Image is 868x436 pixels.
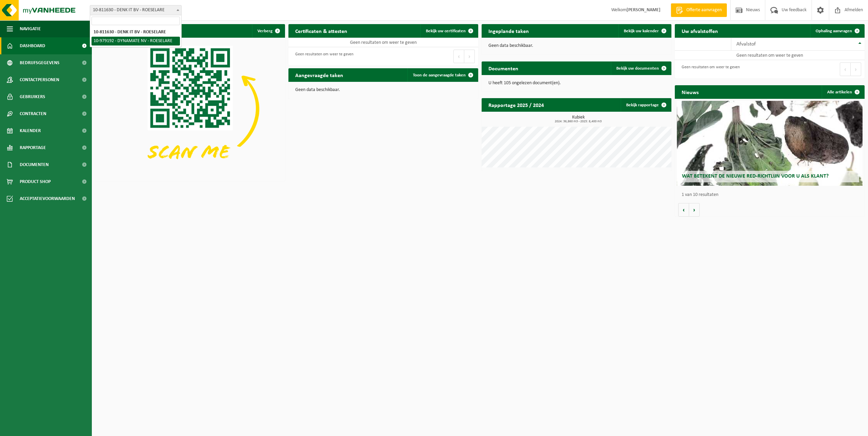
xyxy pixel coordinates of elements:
[288,68,350,81] h2: Aangevraagde taken
[20,20,41,37] span: Navigatie
[420,24,478,38] a: Bekijk uw certificaten
[482,61,525,75] h2: Documenten
[678,62,740,77] div: Geen resultaten om weer te geven
[677,101,863,186] a: Wat betekent de nieuwe RED-richtlijn voor u als klant?
[685,7,723,14] span: Offerte aanvragen
[488,81,665,86] p: U heeft 105 ongelezen document(en).
[20,122,41,139] span: Kalender
[288,24,354,37] h2: Certificaten & attesten
[682,193,861,197] p: 1 van 10 resultaten
[485,115,671,123] h3: Kubiek
[485,120,671,123] span: 2024: 36,860 m3 - 2025: 8,400 m3
[736,41,756,47] span: Afvalstof
[810,24,864,38] a: Ophaling aanvragen
[257,29,272,33] span: Verberg
[464,50,475,63] button: Next
[90,5,181,15] span: 10-811630 - DENK IT BV - ROESELARE
[482,24,536,37] h2: Ingeplande taken
[20,88,45,105] span: Gebruikers
[20,190,75,207] span: Acceptatievoorwaarden
[611,61,671,75] a: Bekijk uw documenten
[682,174,829,179] span: Wat betekent de nieuwe RED-richtlijn voor u als klant?
[20,54,60,71] span: Bedrijfsgegevens
[413,73,466,77] span: Toon de aangevraagde taken
[20,173,51,190] span: Product Shop
[678,203,689,217] button: Vorige
[675,85,705,98] h2: Nieuws
[292,49,353,64] div: Geen resultaten om weer te geven
[851,62,861,76] button: Next
[822,85,864,99] a: Alle artikelen
[624,29,659,33] span: Bekijk uw kalender
[840,62,851,76] button: Previous
[453,50,464,63] button: Previous
[20,37,45,54] span: Dashboard
[407,68,478,82] a: Toon de aangevraagde taken
[671,3,727,17] a: Offerte aanvragen
[675,51,865,60] td: Geen resultaten om weer te geven
[621,98,671,112] a: Bekijk rapportage
[618,24,671,38] a: Bekijk uw kalender
[20,71,59,88] span: Contactpersonen
[95,38,285,180] img: Download de VHEPlus App
[627,7,661,13] strong: [PERSON_NAME]
[91,37,180,46] li: 10-979192 - DYNAMATE NV - ROESELARE
[90,5,182,15] span: 10-811630 - DENK IT BV - ROESELARE
[252,24,284,38] button: Verberg
[295,88,471,92] p: Geen data beschikbaar.
[482,98,551,111] h2: Rapportage 2025 / 2024
[488,43,665,48] p: Geen data beschikbaar.
[675,24,725,37] h2: Uw afvalstoffen
[20,105,46,122] span: Contracten
[616,66,659,71] span: Bekijk uw documenten
[20,139,46,156] span: Rapportage
[689,203,700,217] button: Volgende
[426,29,466,33] span: Bekijk uw certificaten
[91,28,180,37] li: 10-811630 - DENK IT BV - ROESELARE
[816,29,852,33] span: Ophaling aanvragen
[288,38,478,47] td: Geen resultaten om weer te geven
[20,156,49,173] span: Documenten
